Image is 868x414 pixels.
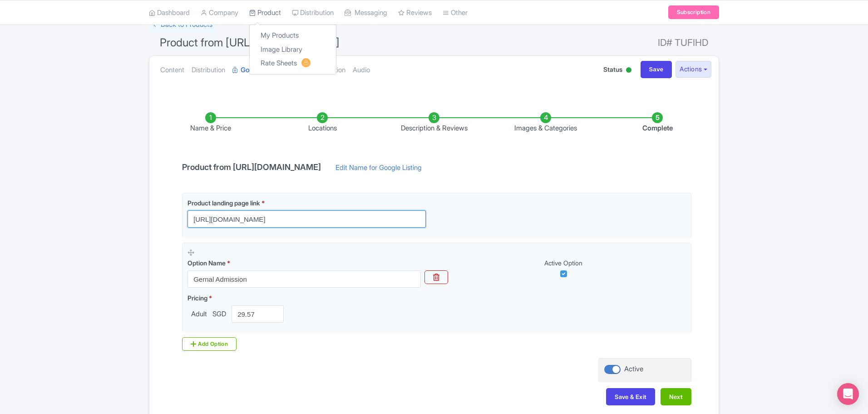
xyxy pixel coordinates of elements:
li: Images & Categories [490,112,602,134]
button: Save & Exit [606,388,655,405]
input: Product landing page link [187,210,426,228]
li: Locations [266,112,378,134]
span: SGD [211,309,228,319]
a: Image Library [250,42,336,56]
span: Adult [187,309,211,319]
div: Open Intercom Messenger [837,383,859,405]
li: Description & Reviews [378,112,490,134]
a: Subscription [668,5,719,19]
span: ID# TUFIHD [658,34,708,52]
span: Active Option [544,259,582,267]
a: Edit Name for Google Listing [326,163,431,177]
strong: Google [241,65,263,75]
h4: Product from [URL][DOMAIN_NAME] [177,163,326,172]
span: Pricing [187,294,207,302]
input: Save [641,61,672,78]
span: Option Name [187,259,226,267]
a: Content [160,56,184,85]
a: Distribution [192,56,225,85]
input: 0.00 [232,305,284,323]
input: Option Name [187,270,421,288]
div: Add Option [182,337,237,351]
a: Rate Sheets [250,56,336,70]
span: Product landing page link [187,199,260,207]
li: Complete [602,112,713,134]
span: Status [603,65,622,74]
div: Active [624,364,643,374]
button: Next [661,388,691,405]
span: Product from [URL][DOMAIN_NAME] [160,36,340,49]
div: Active [624,64,633,78]
a: GoogleThings to do [232,56,301,85]
a: My Products [250,29,336,43]
a: Audio [353,56,370,85]
li: Name & Price [155,112,266,134]
button: Actions [676,61,711,78]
